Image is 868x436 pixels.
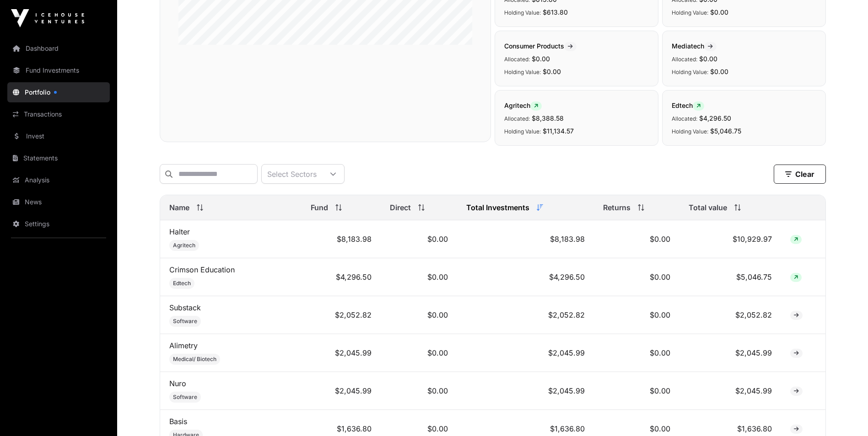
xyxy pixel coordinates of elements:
a: Dashboard [7,38,110,58]
a: Basis [169,417,187,426]
td: $8,183.98 [302,220,381,258]
td: $0.00 [594,258,679,296]
span: Name [169,202,189,213]
a: Invest [7,126,110,146]
iframe: Chat Widget [822,392,868,436]
span: Consumer Products [504,42,577,50]
td: $0.00 [594,296,679,334]
td: $0.00 [381,220,457,258]
td: $2,045.99 [302,334,381,372]
a: Alimetry [169,341,198,350]
td: $4,296.50 [302,258,381,296]
a: Settings [7,214,110,234]
span: Total Investments [466,202,529,213]
td: $0.00 [381,296,457,334]
a: Crimson Education [169,265,235,274]
td: $0.00 [594,372,679,410]
td: $2,045.99 [679,334,781,372]
span: Medical/ Biotech [173,356,216,363]
span: $0.00 [699,55,717,63]
span: Agritech [173,242,195,249]
span: Mediatech [672,42,717,50]
a: Analysis [7,170,110,190]
span: Holding Value: [504,128,541,135]
span: $613.80 [543,8,568,16]
td: $8,183.98 [457,220,594,258]
img: Icehouse Ventures Logo [11,9,84,27]
span: $0.00 [543,68,561,75]
span: Agritech [504,101,542,109]
td: $0.00 [381,372,457,410]
span: Edtech [672,101,704,109]
a: Fund Investments [7,60,110,80]
td: $2,045.99 [302,372,381,410]
span: Holding Value: [504,69,541,75]
span: Software [173,318,197,325]
td: $10,929.97 [679,220,781,258]
div: Select Sectors [262,165,322,183]
span: Allocated: [504,56,530,63]
td: $0.00 [594,220,679,258]
td: $5,046.75 [679,258,781,296]
span: Allocated: [672,115,697,122]
span: Holding Value: [672,9,708,16]
a: News [7,192,110,212]
a: Portfolio [7,82,110,102]
span: Direct [390,202,411,213]
a: Halter [169,227,190,236]
span: $0.00 [532,55,550,63]
td: $2,045.99 [457,334,594,372]
td: $2,052.82 [302,296,381,334]
td: $0.00 [594,334,679,372]
td: $2,045.99 [679,372,781,410]
td: $0.00 [381,334,457,372]
span: Allocated: [672,56,697,63]
button: Clear [774,165,826,184]
a: Nuro [169,379,186,388]
span: Holding Value: [504,9,541,16]
a: Statements [7,148,110,168]
span: $5,046.75 [710,127,741,135]
span: $8,388.58 [532,114,564,122]
a: Transactions [7,104,110,124]
span: $0.00 [710,8,728,16]
td: $0.00 [381,258,457,296]
span: Holding Value: [672,69,708,75]
span: Allocated: [504,115,530,122]
span: Returns [603,202,631,213]
td: $2,045.99 [457,372,594,410]
span: $11,134.57 [543,127,574,135]
td: $2,052.82 [679,296,781,334]
span: Software [173,393,197,401]
a: Substack [169,303,201,312]
span: Fund [311,202,328,213]
td: $4,296.50 [457,258,594,296]
td: $2,052.82 [457,296,594,334]
span: Total value [689,202,727,213]
span: Holding Value: [672,128,708,135]
span: Edtech [173,280,191,287]
span: $4,296.50 [699,114,731,122]
span: $0.00 [710,68,728,75]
